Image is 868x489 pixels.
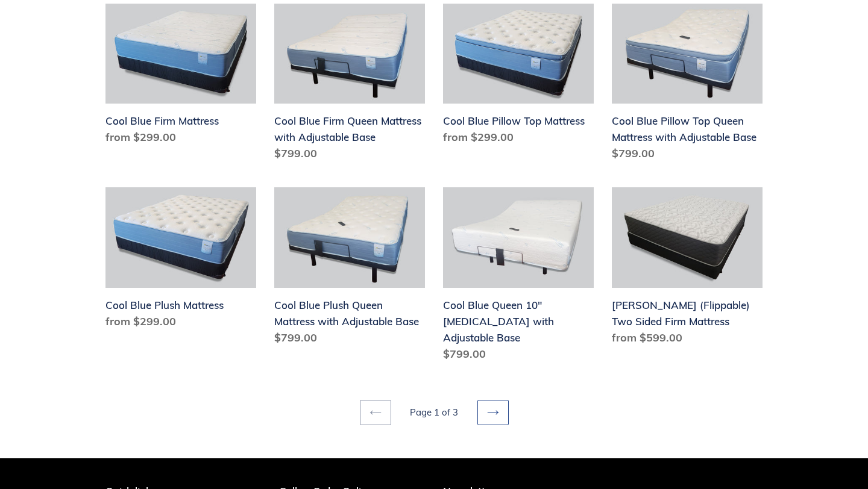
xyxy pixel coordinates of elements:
a: Cool Blue Plush Queen Mattress with Adjustable Base [274,187,425,350]
li: Page 1 of 3 [394,406,475,420]
a: Del Ray (Flippable) Two Sided Firm Mattress [612,187,763,350]
a: Cool Blue Firm Mattress [105,4,256,151]
a: Cool Blue Firm Queen Mattress with Adjustable Base [274,4,425,167]
a: Cool Blue Pillow Top Mattress [443,4,594,151]
a: Cool Blue Queen 10" Memory Foam with Adjustable Base [443,187,594,367]
a: Cool Blue Pillow Top Queen Mattress with Adjustable Base [612,4,763,167]
a: Cool Blue Plush Mattress [105,187,256,334]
